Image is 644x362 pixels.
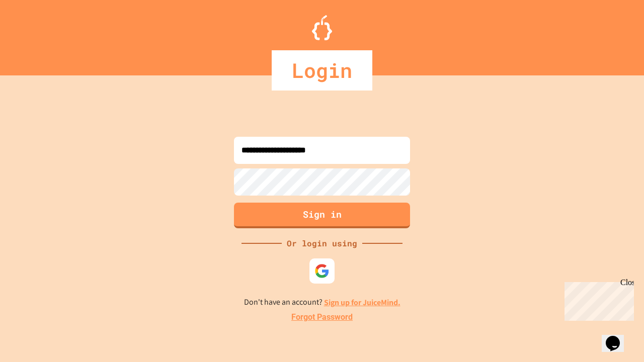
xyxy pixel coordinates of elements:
iframe: chat widget [602,322,634,352]
div: Chat with us now!Close [4,4,69,64]
img: Logo.svg [312,15,332,40]
img: google-icon.svg [314,263,330,279]
div: Or login using [282,237,362,249]
p: Don't have an account? [244,296,400,309]
div: Login [272,50,372,90]
button: Sign in [234,203,410,228]
a: Sign up for JuiceMind. [324,297,400,308]
iframe: chat widget [560,278,634,321]
a: Forgot Password [291,311,353,323]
